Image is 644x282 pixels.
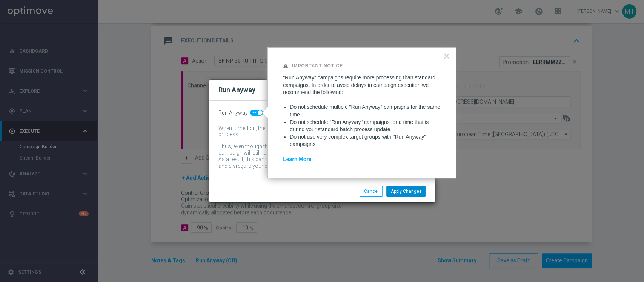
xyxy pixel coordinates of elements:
[218,143,415,156] div: Thus, even though the batch-data process might not be complete by then, the campaign will still r...
[218,125,415,138] div: When turned on, the campaign will be executed regardless of your site's batch-data process.
[290,119,441,133] li: Do not schedule "Run Anyway" campaigns for a time that is during your standard batch process update
[292,63,343,68] strong: Important Notice
[443,50,450,62] button: Close
[218,156,415,171] div: As a result, this campaign might include customers whose data has been changed and disregard your...
[290,104,441,118] li: Do not schedule multiple "Run Anyway" campaigns for the same time
[360,186,383,197] button: Cancel
[218,110,248,116] span: Run Anyway
[290,133,441,148] li: Do not use very complex target groups with "Run Anyway" campaigns
[386,186,426,197] button: Apply Changes
[283,74,441,96] p: "Run Anyway" campaigns require more processing than standard campaigns. In order to avoid delays ...
[218,85,255,95] h2: Run Anyway
[283,156,311,162] a: Learn More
